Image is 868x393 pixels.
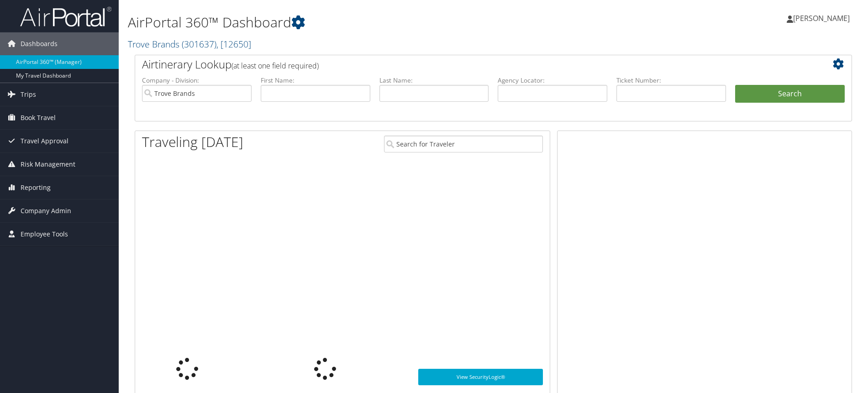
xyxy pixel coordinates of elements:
[735,85,845,103] button: Search
[21,223,68,246] span: Employee Tools
[128,13,615,32] h1: AirPortal 360™ Dashboard
[616,76,726,85] label: Ticket Number:
[379,76,489,85] label: Last Name:
[20,6,111,27] img: airportal-logo.png
[142,57,785,72] h2: Airtinerary Lookup
[21,176,51,199] span: Reporting
[128,38,251,50] a: Trove Brands
[142,132,243,152] h1: Traveling [DATE]
[21,199,71,222] span: Company Admin
[216,38,251,50] span: , [ 12650 ]
[231,61,319,71] span: (at least one field required)
[793,13,850,23] span: [PERSON_NAME]
[21,83,36,106] span: Trips
[182,38,216,50] span: ( 301637 )
[384,136,543,152] input: Search for Traveler
[21,130,68,152] span: Travel Approval
[418,369,543,385] a: View SecurityLogic®
[261,76,370,85] label: First Name:
[142,76,252,85] label: Company - Division:
[21,32,58,55] span: Dashboards
[21,153,75,176] span: Risk Management
[21,106,56,129] span: Book Travel
[498,76,607,85] label: Agency Locator:
[787,5,859,32] a: [PERSON_NAME]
